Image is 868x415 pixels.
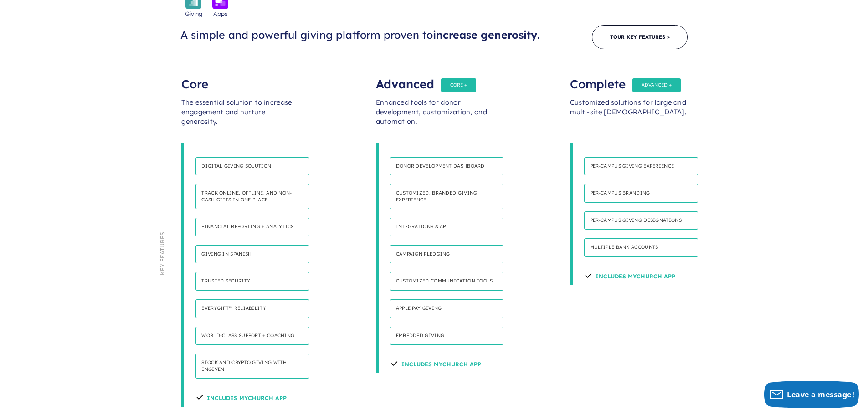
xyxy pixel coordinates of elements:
[195,245,309,264] h4: Giving in Spanish
[390,272,504,291] h4: Customized communication tools
[181,89,298,143] div: The essential solution to increase engagement and nurture generosity.
[195,299,309,318] h4: Everygift™ Reliability
[764,381,859,408] button: Leave a message!
[376,89,493,143] div: Enhanced tools for donor development, customization, and automation.
[390,157,504,176] h4: Donor development dashboard
[584,211,698,230] h4: Per-campus giving designations
[390,184,504,209] h4: Customized, branded giving experience
[570,71,687,89] div: Complete
[584,157,698,176] h4: Per-Campus giving experience
[390,327,504,345] h4: Embedded Giving
[213,9,227,18] span: Apps
[195,387,287,406] h4: Includes MyChurch App
[390,245,504,264] h4: Campaign pledging
[390,354,481,373] h4: Includes Mychurch App
[584,184,698,203] h4: Per-campus branding
[195,157,309,176] h4: Digital giving solution
[185,9,202,18] span: Giving
[390,299,504,318] h4: Apple Pay Giving
[584,238,698,257] h4: Multiple bank accounts
[433,28,537,41] span: increase generosity
[195,327,309,345] h4: World-class support + coaching
[787,389,854,400] span: Leave a message!
[181,71,298,89] div: Core
[195,354,309,379] h4: Stock and Crypto Giving with Engiven
[195,272,309,291] h4: Trusted security
[195,184,309,209] h4: Track online, offline, and non-cash gifts in one place
[180,28,549,42] h3: A simple and powerful giving platform proven to .
[195,218,309,236] h4: Financial reporting + analytics
[376,71,493,89] div: Advanced
[584,266,675,285] h4: Includes Mychurch App
[592,25,688,49] a: Tour Key Features >
[390,218,504,236] h4: Integrations & API
[570,89,687,143] div: Customized solutions for large and multi-site [DEMOGRAPHIC_DATA].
